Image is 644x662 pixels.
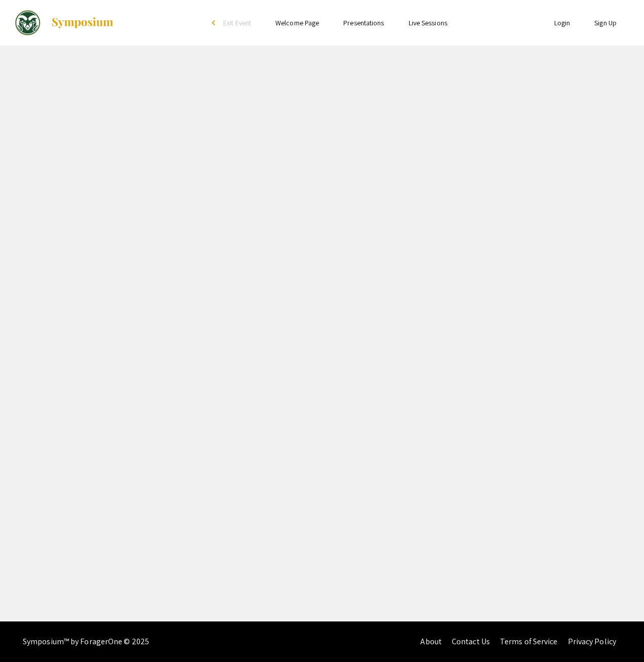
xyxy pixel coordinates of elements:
[594,18,617,27] a: Sign Up
[15,10,41,35] img: Multicultural Undergraduate Research Art and Leadership Symposium 2022
[500,636,558,647] a: Terms of Service
[223,18,251,27] span: Exit Event
[15,10,114,35] a: Multicultural Undergraduate Research Art and Leadership Symposium 2022
[568,636,616,647] a: Privacy Policy
[452,636,490,647] a: Contact Us
[212,20,218,26] div: arrow_back_ios
[275,18,319,27] a: Welcome Page
[409,18,447,27] a: Live Sessions
[343,18,384,27] a: Presentations
[51,17,114,29] img: Symposium by ForagerOne
[420,636,442,647] a: About
[554,18,570,27] a: Login
[23,621,149,662] div: Symposium™ by ForagerOne © 2025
